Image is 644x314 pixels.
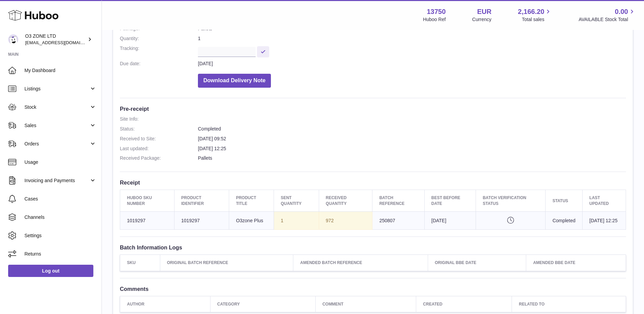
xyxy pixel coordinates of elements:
[24,86,89,92] span: Listings
[120,255,160,271] th: SKU
[546,190,583,211] th: Status
[24,177,89,184] span: Invoicing and Payments
[24,214,96,221] span: Channels
[477,7,491,16] strong: EUR
[25,33,86,46] div: O3 ZONE LTD
[428,255,526,271] th: Original BBE Date
[578,7,636,23] a: 0.00 AVAILABLE Stock Total
[229,211,274,229] td: O3zone Plus
[229,190,274,211] th: Product title
[416,296,512,312] th: Created
[372,190,424,211] th: Batch Reference
[120,211,174,229] td: 1019297
[274,211,319,229] td: 1
[24,159,96,165] span: Usage
[24,104,89,110] span: Stock
[120,244,626,251] h3: Batch Information Logs
[424,211,476,229] td: [DATE]
[522,16,552,23] span: Total sales
[518,7,552,23] a: 2,166.20 Total sales
[174,190,229,211] th: Product Identifier
[160,255,293,271] th: Original Batch Reference
[120,45,198,57] dt: Tracking:
[210,296,315,312] th: Category
[615,7,628,16] span: 0.00
[24,141,89,147] span: Orders
[198,74,271,88] button: Download Delivery Note
[198,136,626,142] dd: [DATE] 09:52
[198,35,626,42] dd: 1
[120,179,626,186] h3: Receipt
[198,60,626,67] dd: [DATE]
[512,296,626,312] th: Related to
[24,196,96,202] span: Cases
[315,296,416,312] th: Comment
[423,16,446,23] div: Huboo Ref
[24,232,96,239] span: Settings
[198,126,626,132] dd: Completed
[120,145,198,152] dt: Last updated:
[120,155,198,161] dt: Received Package:
[583,190,626,211] th: Last updated
[274,190,319,211] th: Sent Quantity
[24,122,89,129] span: Sales
[120,285,626,293] h3: Comments
[25,40,100,45] span: [EMAIL_ADDRESS][DOMAIN_NAME]
[198,145,626,152] dd: [DATE] 12:25
[319,211,372,229] td: 972
[8,265,93,277] a: Log out
[120,296,210,312] th: Author
[427,7,446,16] strong: 13750
[583,211,626,229] td: [DATE] 12:25
[293,255,428,271] th: Amended Batch Reference
[24,251,96,257] span: Returns
[120,136,198,142] dt: Received to Site:
[120,105,626,112] h3: Pre-receipt
[24,67,96,74] span: My Dashboard
[120,35,198,42] dt: Quantity:
[472,16,492,23] div: Currency
[372,211,424,229] td: 250807
[526,255,626,271] th: Amended BBE Date
[120,60,198,67] dt: Due date:
[174,211,229,229] td: 1019297
[424,190,476,211] th: Best Before Date
[578,16,636,23] span: AVAILABLE Stock Total
[120,126,198,132] dt: Status:
[8,34,18,45] img: hello@o3zoneltd.co.uk
[319,190,372,211] th: Received Quantity
[476,190,545,211] th: Batch Verification Status
[198,155,626,161] dd: Pallets
[120,116,198,122] dt: Site Info:
[120,190,174,211] th: Huboo SKU Number
[518,7,545,16] span: 2,166.20
[546,211,583,229] td: Completed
